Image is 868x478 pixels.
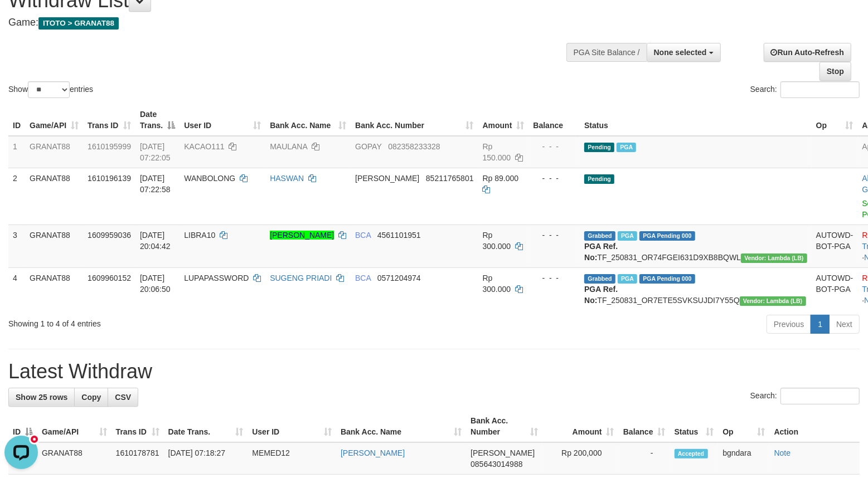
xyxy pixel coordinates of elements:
span: Marked by bgndara [618,274,637,284]
input: Search: [780,388,860,404]
th: Status [580,104,812,136]
span: Copy 082358233328 to clipboard [388,142,440,151]
span: Pending [584,143,614,152]
td: AUTOWD-BOT-PGA [812,267,858,310]
a: Run Auto-Refresh [764,43,851,62]
td: AUTOWD-BOT-PGA [812,225,858,267]
td: TF_250831_OR7ETE5SVKSUJDI7Y55Q [580,267,812,310]
span: PGA Pending [639,274,695,284]
td: TF_250831_OR74FGEI631D9XB8BQWL [580,225,812,267]
span: Pending [584,174,614,184]
th: User ID: activate to sort column ascending [248,411,336,442]
th: Op: activate to sort column ascending [812,104,858,136]
td: GRANAT88 [37,442,111,475]
a: HASWAN [270,174,304,183]
th: Trans ID: activate to sort column ascending [83,104,135,136]
td: Rp 200,000 [542,442,619,475]
span: LUPAPASSWORD [184,274,249,282]
span: WANBOLONG [184,174,235,183]
span: [DATE] 20:04:42 [140,231,171,251]
a: CSV [108,388,138,407]
a: MAULANA [270,142,307,151]
span: Copy 085643014988 to clipboard [471,460,522,469]
span: [DATE] 07:22:58 [140,174,171,194]
div: - - - [534,173,576,184]
th: ID [8,104,25,136]
span: [PERSON_NAME] [471,448,535,457]
span: Marked by bgndara [617,143,636,152]
label: Show entries [8,81,93,98]
td: 4 [8,267,25,310]
h4: Game: [8,17,568,28]
span: Rp 150.000 [483,142,511,162]
span: Rp 300.000 [483,274,511,294]
span: KACAO111 [184,142,224,151]
a: Next [829,315,860,334]
td: bgndara [718,442,769,475]
td: GRANAT88 [25,168,83,225]
label: Search: [750,388,860,404]
td: [DATE] 07:18:27 [164,442,248,475]
span: Copy 85211765801 to clipboard [426,174,474,183]
a: [PERSON_NAME] [341,448,405,457]
button: None selected [647,43,721,62]
th: Balance [529,104,580,136]
a: Stop [819,62,851,81]
th: Date Trans.: activate to sort column ascending [164,411,248,442]
div: new message indicator [29,3,40,13]
a: Note [774,448,791,457]
a: Previous [767,315,811,334]
a: 1 [811,315,830,334]
span: LIBRA10 [184,231,215,240]
input: Search: [780,81,860,98]
span: Show 25 rows [16,393,67,402]
span: CSV [115,393,131,402]
th: Op: activate to sort column ascending [718,411,769,442]
a: Show 25 rows [8,388,75,407]
td: GRANAT88 [25,225,83,267]
th: Game/API: activate to sort column ascending [37,411,111,442]
span: Copy [81,393,101,402]
a: Copy [74,388,108,407]
th: ID: activate to sort column descending [8,411,37,442]
th: Date Trans.: activate to sort column descending [135,104,180,136]
span: Rp 89.000 [483,174,519,183]
span: BCA [355,274,371,282]
th: Bank Acc. Name: activate to sort column ascending [265,104,351,136]
span: None selected [654,48,707,57]
th: Game/API: activate to sort column ascending [25,104,83,136]
label: Search: [750,81,860,98]
th: Action [770,411,860,442]
span: Marked by bgndara [618,231,637,241]
span: Grabbed [584,274,615,284]
span: PGA Pending [639,231,695,241]
td: 3 [8,225,25,267]
td: MEMED12 [248,442,336,475]
div: - - - [534,141,576,152]
select: Showentries [28,81,70,98]
th: Trans ID: activate to sort column ascending [111,411,164,442]
th: Balance: activate to sort column ascending [619,411,670,442]
b: PGA Ref. No: [584,285,618,305]
button: Open LiveChat chat widget [4,4,38,38]
th: Amount: activate to sort column ascending [478,104,529,136]
span: 1609960152 [88,274,131,282]
span: GOPAY [355,142,381,151]
span: ITOTO > GRANAT88 [38,17,119,30]
span: Vendor URL: https://dashboard.q2checkout.com/secure [740,296,806,306]
td: GRANAT88 [25,136,83,168]
div: PGA Site Balance / [566,43,647,62]
th: Bank Acc. Name: activate to sort column ascending [336,411,466,442]
a: SUGENG PRIADI [270,274,332,282]
th: Amount: activate to sort column ascending [542,411,619,442]
span: [DATE] 07:22:05 [140,142,171,162]
td: GRANAT88 [25,267,83,310]
span: Copy 0571204974 to clipboard [377,274,421,282]
span: [DATE] 20:06:50 [140,274,171,294]
span: 1610196139 [88,174,131,183]
th: User ID: activate to sort column ascending [180,104,265,136]
h1: Latest Withdraw [8,360,860,383]
td: 1610178781 [111,442,164,475]
td: 1 [8,136,25,168]
td: - [619,442,670,475]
